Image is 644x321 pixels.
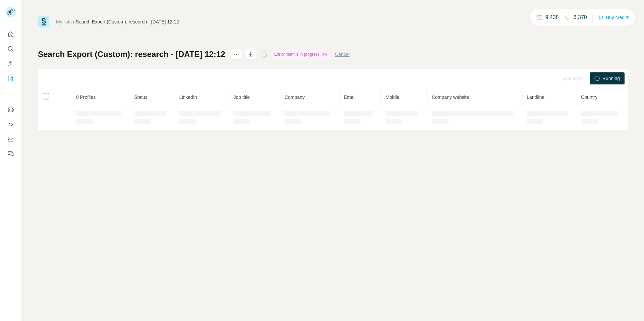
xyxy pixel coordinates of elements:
[335,51,350,58] button: Cancel
[284,94,305,100] span: Company
[76,94,96,100] span: 0 Profiles
[386,94,399,100] span: Mobile
[574,13,587,21] p: 6,370
[134,94,148,100] span: Status
[231,49,242,60] button: actions
[5,133,16,145] button: Dashboard
[602,75,620,82] span: Running
[527,94,544,100] span: Landline
[179,94,197,100] span: LinkedIn
[5,43,16,55] button: Search
[344,94,356,100] span: Email
[5,104,16,116] button: Use Surfe on LinkedIn
[545,13,559,21] p: 9,438
[38,49,225,60] h1: Search Export (Custom): research - [DATE] 12:12
[272,50,329,58] div: Enrichment is in progress: 0%
[76,18,179,25] div: Search Export (Custom): research - [DATE] 12:12
[5,72,16,84] button: My lists
[432,94,469,100] span: Company website
[73,18,74,25] li: /
[38,16,49,27] img: Surfe Logo
[56,19,72,24] a: My lists
[5,148,16,160] button: Feedback
[5,28,16,40] button: Quick start
[5,58,16,70] button: Enrich CSV
[581,94,597,100] span: Country
[233,94,250,100] span: Job title
[5,118,16,130] button: Use Surfe API
[598,13,629,22] button: Buy credits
